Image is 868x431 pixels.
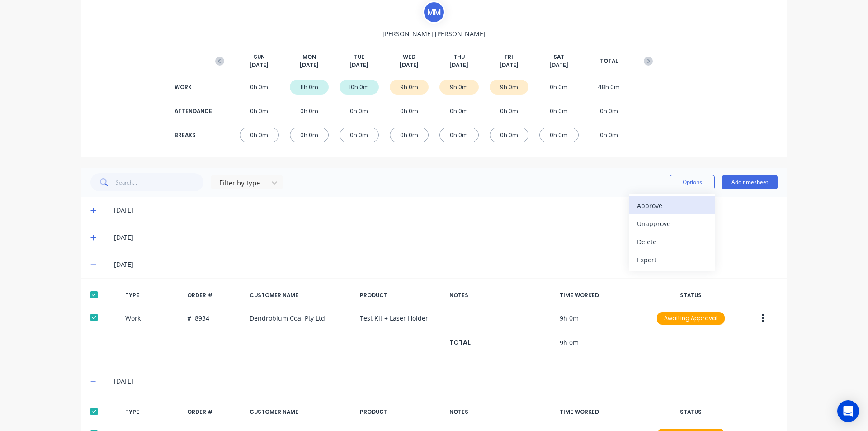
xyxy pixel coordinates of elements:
div: 0h 0m [490,128,529,142]
button: Add timesheet [722,175,778,189]
div: TYPE [125,408,180,416]
span: FRI [505,53,513,61]
div: 0h 0m [439,128,479,142]
div: BREAKS [175,131,211,139]
div: STATUS [650,408,732,416]
div: ORDER # [187,408,242,416]
div: 11h 0m [290,80,329,95]
div: 0h 0m [340,104,379,118]
input: Search... [116,173,204,191]
span: [DATE] [300,61,319,69]
div: STATUS [650,291,732,299]
div: [DATE] [114,260,778,270]
div: Export [637,253,707,266]
div: 0h 0m [240,104,279,118]
div: PRODUCT [360,408,442,416]
div: Approve [637,199,707,212]
span: [DATE] [400,61,419,69]
span: TOTAL [600,57,618,65]
div: [DATE] [114,232,778,242]
div: 0h 0m [490,104,529,118]
div: TYPE [125,291,180,299]
div: 0h 0m [590,128,629,142]
div: 48h 0m [590,80,629,95]
span: [DATE] [549,61,568,69]
span: [PERSON_NAME] [PERSON_NAME] [382,29,486,38]
div: 0h 0m [240,128,279,142]
div: 0h 0m [539,128,579,142]
div: TIME WORKED [560,291,642,299]
div: 0h 0m [539,104,579,118]
div: 0h 0m [340,128,379,142]
div: ATTENDANCE [175,107,211,115]
div: CUSTOMER NAME [250,408,353,416]
span: THU [453,53,465,61]
div: WORK [175,83,211,91]
div: 9h 0m [390,80,429,95]
div: Delete [637,235,707,248]
div: 10h 0m [340,80,379,95]
div: 0h 0m [439,104,479,118]
div: TIME WORKED [560,408,642,416]
div: M M [423,1,445,24]
span: SAT [553,53,564,61]
span: [DATE] [250,61,269,69]
div: 9h 0m [490,80,529,95]
div: 0h 0m [390,104,429,118]
div: NOTES [449,408,552,416]
div: 0h 0m [240,80,279,95]
div: PRODUCT [360,291,442,299]
div: [DATE] [114,205,778,215]
span: WED [403,53,415,61]
div: 0h 0m [290,128,329,142]
span: [DATE] [500,61,519,69]
span: MON [302,53,316,61]
div: 0h 0m [539,80,579,95]
div: 0h 0m [390,128,429,142]
div: [DATE] [114,376,778,386]
div: Awaiting Approval [657,312,725,325]
div: 9h 0m [439,80,479,95]
span: TUE [354,53,364,61]
div: Unapprove [637,217,707,230]
button: Options [670,175,715,189]
div: ORDER # [187,291,242,299]
div: 0h 0m [290,104,329,118]
span: [DATE] [349,61,368,69]
span: SUN [254,53,265,61]
div: CUSTOMER NAME [250,291,353,299]
div: NOTES [449,291,552,299]
span: [DATE] [449,61,468,69]
div: Open Intercom Messenger [837,400,859,422]
div: 0h 0m [590,104,629,118]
